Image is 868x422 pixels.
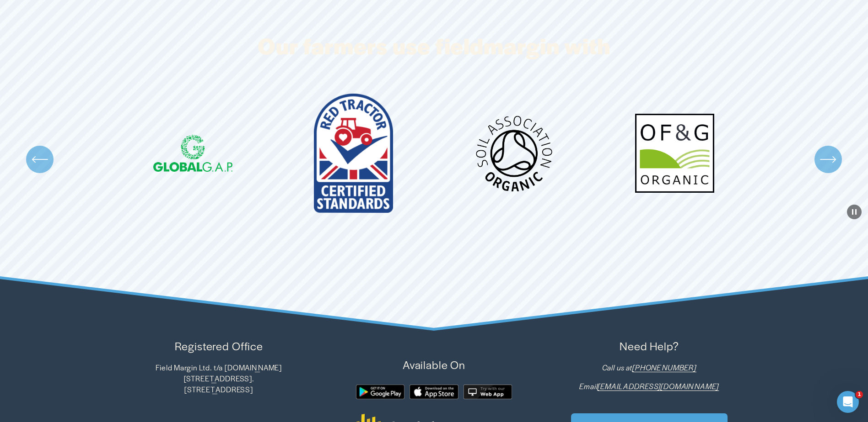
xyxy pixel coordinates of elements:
[258,30,610,61] strong: Our farmers use fieldmargin with
[602,362,633,373] em: Call us at
[114,338,324,354] p: Registered Office
[544,338,754,354] p: Need Help?
[837,391,859,413] iframe: Intercom live chat
[26,146,54,173] button: Previous
[632,362,696,373] a: [PHONE_NUMBER]
[329,357,539,373] p: Available On
[856,391,863,398] span: 1
[114,362,324,395] p: Field Margin Ltd. t/a [DOMAIN_NAME] [STREET_ADDRESS]. [STREET_ADDRESS]
[579,381,598,391] em: Email
[847,205,862,219] button: Pause Background
[598,381,719,391] em: [EMAIL_ADDRESS][DOMAIN_NAME]
[598,381,719,392] a: [EMAIL_ADDRESS][DOMAIN_NAME]
[814,146,842,173] button: Next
